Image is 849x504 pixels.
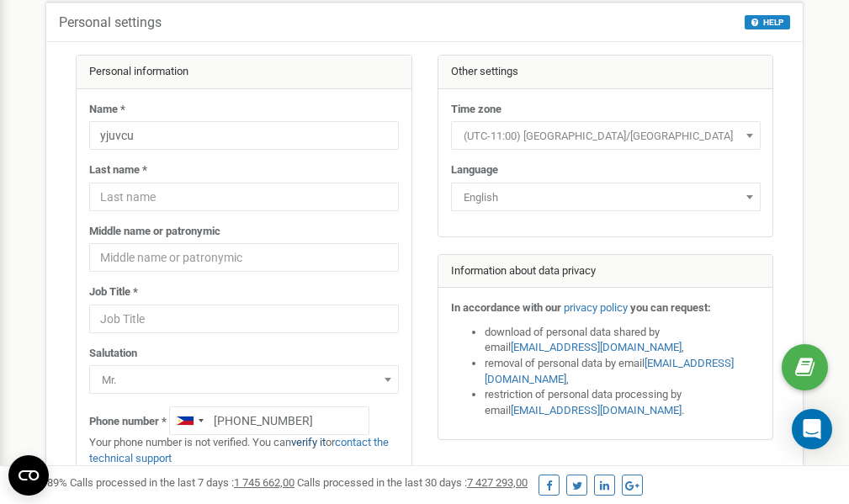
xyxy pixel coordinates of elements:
[89,346,137,362] label: Salutation
[89,243,399,272] input: Middle name or patronymic
[89,121,399,150] input: Name
[234,476,294,489] u: 1 745 662,00
[485,357,734,385] a: [EMAIL_ADDRESS][DOMAIN_NAME]
[485,356,761,387] li: removal of personal data by email ,
[170,407,209,434] div: Telephone country code
[511,404,682,416] a: [EMAIL_ADDRESS][DOMAIN_NAME]
[485,325,761,356] li: download of personal data shared by email ,
[77,56,411,89] div: Personal information
[564,301,628,314] a: privacy policy
[59,15,162,30] h5: Personal settings
[70,476,294,489] span: Calls processed in the last 7 days :
[451,183,761,211] span: English
[457,125,755,148] span: (UTC-11:00) Pacific/Midway
[297,476,528,489] span: Calls processed in the last 30 days :
[89,162,147,178] label: Last name *
[792,409,832,449] div: Open Intercom Messenger
[630,301,711,314] strong: you can request:
[451,162,498,178] label: Language
[485,387,761,418] li: restriction of personal data processing by email .
[95,369,393,392] span: Mr.
[291,436,326,448] a: verify it
[89,224,220,240] label: Middle name or patronymic
[89,305,399,333] input: Job Title
[8,455,49,496] button: Open CMP widget
[451,102,501,118] label: Time zone
[89,365,399,394] span: Mr.
[89,284,138,300] label: Job Title *
[438,56,773,89] div: Other settings
[511,341,682,353] a: [EMAIL_ADDRESS][DOMAIN_NAME]
[467,476,528,489] u: 7 427 293,00
[745,15,790,29] button: HELP
[89,436,389,464] a: contact the technical support
[451,121,761,150] span: (UTC-11:00) Pacific/Midway
[169,406,369,435] input: +1-800-555-55-55
[438,255,773,289] div: Information about data privacy
[89,435,399,466] p: Your phone number is not verified. You can or
[89,414,167,430] label: Phone number *
[457,186,755,210] span: English
[89,183,399,211] input: Last name
[451,301,561,314] strong: In accordance with our
[89,102,125,118] label: Name *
